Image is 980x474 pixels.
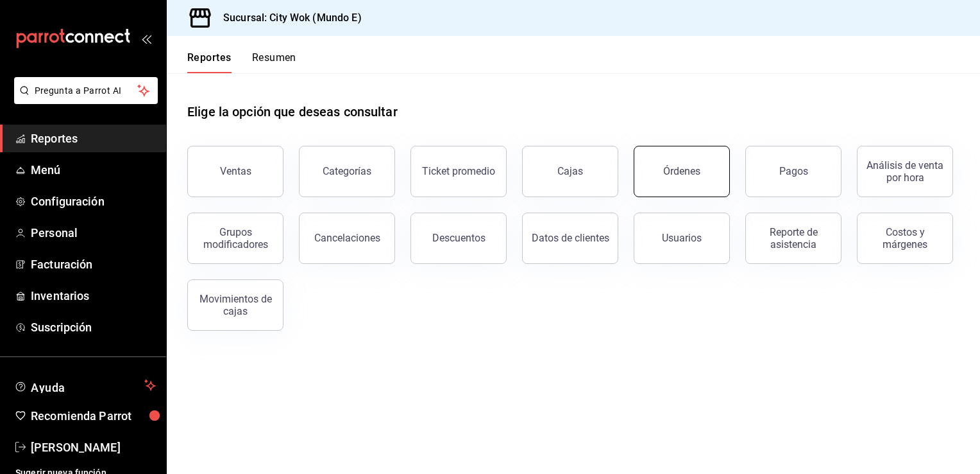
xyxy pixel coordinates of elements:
[634,213,730,264] button: Usuarios
[31,439,156,456] span: [PERSON_NAME]
[522,213,618,264] button: Datos de clientes
[323,165,371,177] div: Categorías
[196,293,275,317] div: Movimientos de cajas
[187,146,283,197] button: Ventas
[187,51,232,73] button: Reportes
[9,93,158,107] a: Pregunta a Parrot AI
[31,161,156,179] span: Menú
[187,102,398,121] h1: Elige la opción que deseas consultar
[522,146,618,197] a: Cajas
[422,165,495,177] div: Ticket promedio
[663,165,700,177] div: Órdenes
[410,213,507,264] button: Descuentos
[410,146,507,197] button: Ticket promedio
[220,165,251,177] div: Ventas
[779,165,808,177] div: Pagos
[31,378,139,393] span: Ayuda
[634,146,730,197] button: Órdenes
[857,213,953,264] button: Costos y márgenes
[35,84,138,98] span: Pregunta a Parrot AI
[31,319,156,336] span: Suscripción
[299,213,395,264] button: Cancelaciones
[432,232,486,244] div: Descuentos
[299,146,395,197] button: Categorías
[196,226,275,250] div: Grupos modificadores
[557,164,584,179] div: Cajas
[187,51,296,73] div: navigation tabs
[31,287,156,304] span: Inventarios
[745,146,841,197] button: Pagos
[31,224,156,241] span: Personal
[754,226,833,250] div: Reporte de asistencia
[31,407,156,425] span: Recomienda Parrot
[532,232,609,244] div: Datos de clientes
[662,232,702,244] div: Usuarios
[14,77,158,104] button: Pregunta a Parrot AI
[865,226,945,250] div: Costos y márgenes
[31,130,156,147] span: Reportes
[187,213,283,264] button: Grupos modificadores
[213,10,362,26] h3: Sucursal: City Wok (Mundo E)
[141,33,151,44] button: open_drawer_menu
[252,51,296,73] button: Resumen
[31,193,156,210] span: Configuración
[745,213,841,264] button: Reporte de asistencia
[857,146,953,197] button: Análisis de venta por hora
[187,279,283,331] button: Movimientos de cajas
[314,232,380,244] div: Cancelaciones
[865,159,945,184] div: Análisis de venta por hora
[31,256,156,273] span: Facturación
